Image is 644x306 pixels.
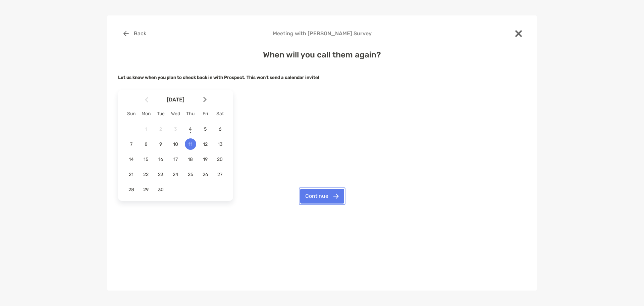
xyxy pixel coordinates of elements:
span: 20 [214,157,226,162]
div: Mon [139,111,153,117]
span: 4 [185,126,196,132]
span: 17 [170,157,181,162]
h5: Let us know when you plan to check back in with Prospect. [118,75,526,80]
div: Sat [213,111,227,117]
span: 19 [200,157,211,162]
span: 7 [125,141,137,147]
span: 10 [170,141,181,147]
span: 21 [125,172,137,177]
h4: When will you call them again? [118,50,526,59]
button: Back [118,26,151,41]
span: 1 [140,126,152,132]
span: 6 [214,126,226,132]
div: Sun [124,111,139,117]
span: [DATE] [150,96,202,103]
img: button icon [123,31,129,36]
div: Tue [153,111,168,117]
span: 3 [170,126,181,132]
span: 9 [155,141,166,147]
span: 12 [200,141,211,147]
span: 30 [155,187,166,192]
div: Wed [168,111,183,117]
span: 16 [155,157,166,162]
span: 2 [155,126,166,132]
h4: Meeting with [PERSON_NAME] Survey [118,30,526,37]
span: 13 [214,141,226,147]
span: 5 [200,126,211,132]
span: 23 [155,172,166,177]
strong: This won't send a calendar invite! [247,75,319,80]
img: close modal [515,30,522,37]
span: 29 [140,187,152,192]
button: Continue [300,189,344,204]
span: 18 [185,157,196,162]
img: Arrow icon [203,97,207,102]
span: 8 [140,141,152,147]
span: 24 [170,172,181,177]
span: 11 [185,141,196,147]
span: 25 [185,172,196,177]
div: Fri [198,111,213,117]
span: 14 [125,157,137,162]
span: 26 [200,172,211,177]
img: Arrow icon [145,97,148,102]
span: 15 [140,157,152,162]
div: Thu [183,111,198,117]
span: 27 [214,172,226,177]
span: 22 [140,172,152,177]
span: 28 [125,187,137,192]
